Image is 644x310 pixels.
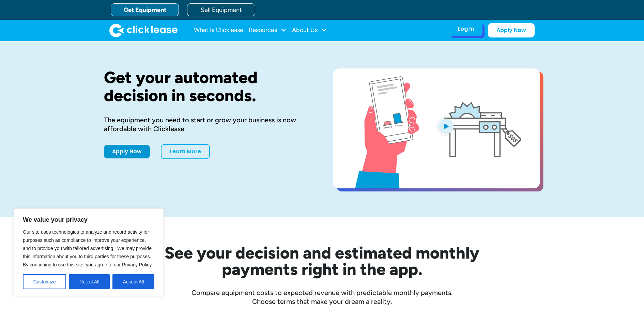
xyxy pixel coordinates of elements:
[249,24,287,37] div: Resources
[109,24,178,37] img: Clicklease logo
[104,68,311,105] h1: Get your automated decision in seconds.
[488,23,535,37] a: Apply Now
[292,24,327,37] div: About Us
[23,216,154,224] p: We value your privacy
[104,115,311,133] div: The equipment you need to start or grow your business is now affordable with Clicklease.
[69,274,110,289] button: Reject All
[23,274,66,289] button: Customize
[104,288,540,306] div: Compare equipment costs to expected revenue with predictable monthly payments. Choose terms that ...
[161,144,210,159] a: Learn More
[23,229,153,267] span: Our site uses technologies to analyze and record activity for purposes such as compliance to impr...
[458,26,474,32] div: Log In
[112,274,154,289] button: Accept All
[333,68,540,188] a: open lightbox
[436,117,455,136] img: Blue play button logo on a light blue circular background
[14,208,164,296] div: We value your privacy
[104,145,150,158] a: Apply Now
[194,24,243,37] a: What Is Clicklease
[131,245,513,277] h2: See your decision and estimated monthly payments right in the app.
[109,24,178,37] a: home
[111,3,179,16] a: Get Equipment
[187,3,255,16] a: Sell Equipment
